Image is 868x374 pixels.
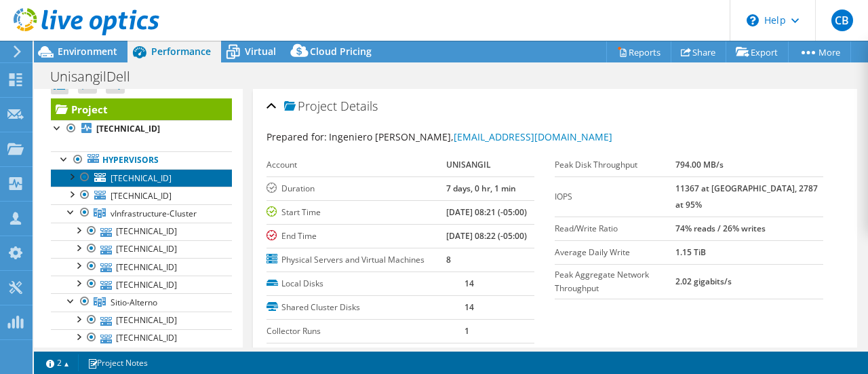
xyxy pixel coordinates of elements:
a: [TECHNICAL_ID] [51,240,232,258]
span: [TECHNICAL_ID] [111,172,172,184]
span: Project [284,100,337,113]
b: 7 days, 0 hr, 1 min [446,183,516,194]
b: [TECHNICAL_ID] [96,123,160,134]
a: vInfrastructure-Cluster [51,204,232,222]
label: IOPS [555,190,675,204]
a: Sitio-Alterno [51,293,232,311]
a: Reports [606,41,671,62]
a: [TECHNICAL_ID] [51,258,232,276]
a: Export [726,41,789,62]
a: [TECHNICAL_ID] [51,187,232,204]
a: More [788,41,851,62]
a: [TECHNICAL_ID] [51,276,232,293]
b: 8 [446,254,451,265]
b: 1.15 TiB [675,246,706,258]
label: Average Daily Write [555,246,675,259]
span: Ingeniero [PERSON_NAME], [329,130,612,143]
svg: \n [747,14,759,26]
span: Cloud Pricing [310,45,372,58]
a: [EMAIL_ADDRESS][DOMAIN_NAME] [454,130,612,143]
label: End Time [267,229,447,243]
a: [TECHNICAL_ID] [51,169,232,187]
a: [TECHNICAL_ID] [51,223,232,240]
a: Hypervisors [51,151,232,169]
a: Project [51,98,232,120]
label: Shared Cluster Disks [267,301,465,314]
label: Physical Servers and Virtual Machines [267,253,447,267]
span: Details [340,98,378,114]
b: 74% reads / 26% writes [675,223,766,234]
label: Duration [267,182,447,195]
span: CB [831,10,853,31]
a: Project Notes [78,354,157,371]
label: Start Time [267,206,447,219]
label: Collector Runs [267,324,465,338]
span: Environment [58,45,117,58]
label: Local Disks [267,277,465,291]
a: Share [671,41,726,62]
b: UNISANGIL [446,159,491,170]
a: [TECHNICAL_ID] [51,312,232,329]
label: Read/Write Ratio [555,222,675,236]
b: 11367 at [GEOGRAPHIC_DATA], 2787 at 95% [675,183,818,210]
span: Virtual [245,45,276,58]
label: Account [267,158,447,172]
b: [DATE] 08:21 (-05:00) [446,206,527,218]
span: vInfrastructure-Cluster [111,208,197,219]
b: 14 [465,278,474,289]
a: [TECHNICAL_ID] [51,329,232,347]
span: Sitio-Alterno [111,297,157,308]
b: 1 [465,325,469,337]
h1: UnisangilDell [44,69,151,84]
a: [TECHNICAL_ID] [51,120,232,138]
label: Peak Aggregate Network Throughput [555,268,675,295]
b: 2.02 gigabits/s [675,276,732,287]
label: Prepared for: [267,130,327,143]
b: 794.00 MB/s [675,159,724,170]
b: [DATE] 08:22 (-05:00) [446,230,527,242]
label: Peak Disk Throughput [555,158,675,172]
span: [TECHNICAL_ID] [111,190,172,202]
a: 2 [37,354,79,371]
span: Performance [151,45,211,58]
b: 14 [465,301,474,313]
